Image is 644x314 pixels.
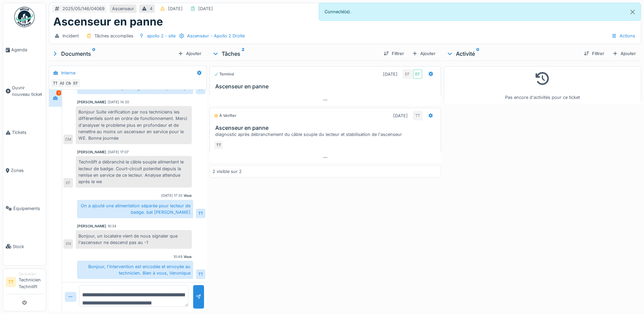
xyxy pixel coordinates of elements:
[77,100,106,105] div: [PERSON_NAME]
[3,114,46,152] a: Tickets
[57,78,67,88] div: AB
[61,70,75,76] div: Interne
[13,205,43,212] span: Équipements
[13,243,43,250] span: Stock
[213,168,242,175] div: 2 visible sur 2
[77,261,193,279] div: Bonjour, l'intervention est encodée et envoyée au technicien. Bien à vous, Veronique
[187,33,245,39] div: Ascenseur - Apollo 2 Droite
[12,85,43,98] span: Ouvrir nouveau ticket
[581,49,607,58] div: Filtrer
[12,129,43,136] span: Tickets
[147,33,176,39] div: apollo 2 - site
[64,78,74,88] div: CM
[62,33,79,39] div: Incident
[63,239,73,249] div: EN
[381,49,407,58] div: Filtrer
[71,78,80,88] div: EF
[62,5,105,12] div: 2025/05/146/04069
[196,269,205,279] div: TT
[76,106,192,144] div: Bonjour Suite vérification par nos techniciens les différentiels sont en ordre de fonctionnement....
[108,150,129,155] div: [DATE] 17:07
[112,5,134,12] div: Ascenseur
[393,112,408,119] div: [DATE]
[52,50,175,58] div: Documents
[403,69,412,79] div: EF
[56,90,61,95] div: 1
[173,254,182,259] div: 10:49
[161,193,182,198] div: [DATE] 17:33
[6,272,43,294] a: TT TechnicienTechnicien Technilift
[11,167,43,174] span: Zones
[413,69,422,79] div: EF
[215,131,438,138] div: diagnostic après débranchement du câble souple du lecteur et stabilisation de l'ascenseur
[77,224,106,229] div: [PERSON_NAME]
[14,7,35,27] img: Badge_color-CXgf-gQk.svg
[448,69,637,101] div: Pas encore d'activités pour ce ticket
[63,135,73,144] div: CM
[610,49,639,58] div: Ajouter
[77,150,106,155] div: [PERSON_NAME]
[3,227,46,265] a: Stock
[214,140,223,150] div: TT
[184,193,192,198] div: Vous
[214,113,236,119] div: À vérifier
[413,111,422,120] div: TT
[476,50,479,58] sup: 0
[3,69,46,114] a: Ouvrir nouveau ticket
[184,254,192,259] div: Vous
[175,49,204,58] div: Ajouter
[6,277,16,287] li: TT
[150,5,152,12] div: 4
[409,49,438,58] div: Ajouter
[3,152,46,190] a: Zones
[76,230,192,248] div: Bonjour, un locataire vient de nous signaler que l'ascenseur ne descend pas au -1
[214,71,234,77] div: Terminé
[92,50,95,58] sup: 0
[77,200,193,218] div: On a ajouté une alimentation séparée pour lecteur de badge. bat [PERSON_NAME]
[63,178,73,188] div: EF
[198,5,213,12] div: [DATE]
[168,5,183,12] div: [DATE]
[108,224,116,229] div: 10:34
[76,156,192,188] div: Technilift a débranché le câble souple alimentant le lecteur de badge. Court-circuit potentiel de...
[19,272,43,293] li: Technicien Technilift
[19,272,43,277] div: Technicien
[212,50,378,58] div: Tâches
[625,3,640,21] button: Close
[215,83,438,90] h3: Ascenseur en panne
[108,100,129,105] div: [DATE] 14:20
[11,47,43,53] span: Agenda
[53,15,163,28] h1: Ascenseur en panne
[608,31,638,41] div: Actions
[242,50,244,58] sup: 2
[3,189,46,227] a: Équipements
[3,31,46,69] a: Agenda
[196,209,205,218] div: TT
[94,33,133,39] div: Tâches accomplies
[446,50,578,58] div: Activité
[383,71,398,77] div: [DATE]
[215,125,438,131] h3: Ascenseur en panne
[51,78,60,88] div: TT
[319,3,641,21] div: Connecté(e).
